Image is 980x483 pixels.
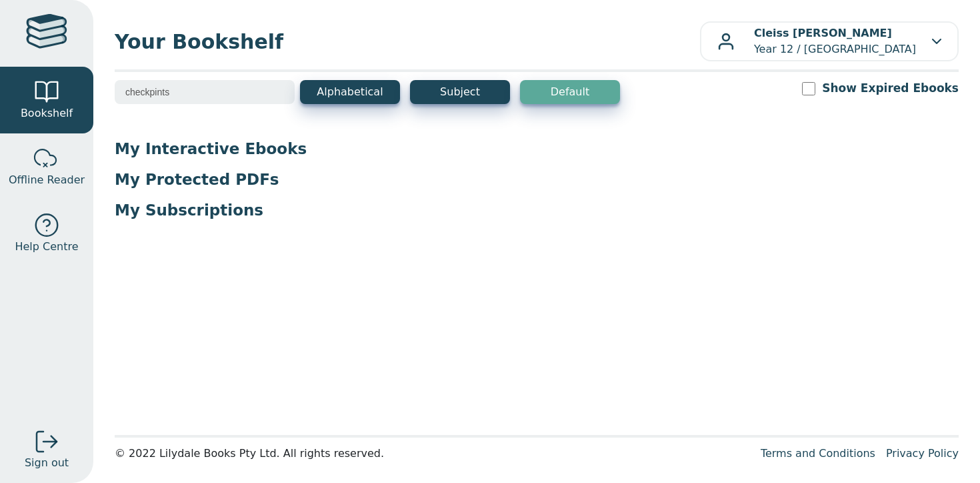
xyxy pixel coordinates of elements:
div: © 2022 Lilydale Books Pty Ltd. All rights reserved. [115,446,750,462]
button: Subject [410,80,510,104]
p: My Protected PDFs [115,169,959,189]
b: Cleiss [PERSON_NAME] [754,27,892,39]
label: Show Expired Ebooks [822,80,959,97]
button: Default [520,80,620,104]
p: Year 12 / [GEOGRAPHIC_DATA] [754,25,916,57]
span: Offline Reader [9,172,85,188]
span: Your Bookshelf [115,27,700,57]
input: Search bookshelf (E.g: psychology) [115,80,295,104]
span: Sign out [25,455,69,471]
a: Terms and Conditions [761,447,875,460]
button: Alphabetical [300,80,400,104]
p: My Interactive Ebooks [115,139,959,159]
p: My Subscriptions [115,200,959,220]
span: Bookshelf [21,105,73,121]
a: Privacy Policy [886,447,959,460]
span: Help Centre [15,239,78,255]
button: Cleiss [PERSON_NAME]Year 12 / [GEOGRAPHIC_DATA] [700,21,959,61]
